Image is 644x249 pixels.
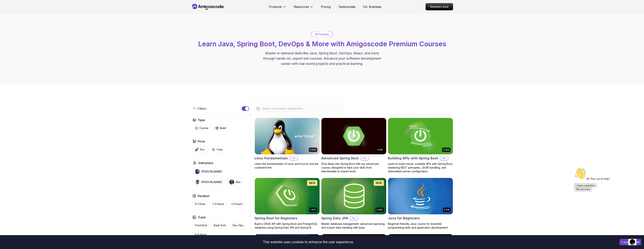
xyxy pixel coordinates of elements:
[255,118,320,169] a: Linux Fundamentals card6.00hLinux FundamentalsProLearn the fundamentals of Linux and how to use t...
[1,11,37,14] span: Hi! How can we help?
[363,4,381,9] a: For Business
[388,156,438,161] h2: Building APIs with Spring Boot
[321,162,386,173] p: Dive deep into Spring Boot with our advanced course, designed to take your skills from intermedia...
[255,178,320,214] img: Spring Boot for Beginners card
[227,178,243,186] button: instructor imgAbz
[321,178,386,214] img: Spring Data JPA card
[573,166,640,232] iframe: chat widget
[388,216,420,221] h2: Java for Beginners
[1,17,24,21] button: I have a question
[361,156,369,160] p: Pro
[200,148,204,151] p: Pro
[192,124,211,132] button: Course
[294,4,309,9] p: Resources
[388,222,453,229] p: Beginner-friendly Java course for essential programming skills and application development
[310,208,316,211] p: 1.67h
[198,161,213,165] h2: Instructors
[444,208,449,211] p: 2.41h
[259,51,385,66] p: Master in-demand skills like Java, Spring Boot, DevOps, React, and more through hands-on, expert-...
[294,4,313,12] button: Resources
[269,4,282,9] p: Products
[209,146,225,153] button: Free
[229,180,234,184] img: instructor img
[290,156,298,160] p: Pro
[255,162,320,169] p: Learn the fundamentals of Linux and how to use the command line
[198,106,206,111] p: Filters
[376,181,382,185] p: NEW
[214,223,225,227] p: Back End
[233,223,243,227] p: Dev Ops
[210,200,227,208] button: 1-3 Hours
[192,167,225,176] button: instructor img[PERSON_NAME]
[192,146,207,153] button: Pro
[321,178,386,229] a: Spring Data JPA card6.65hNEWSpring Data JPAProMaster database management, advanced querying, and ...
[192,222,209,229] button: Front End
[211,222,228,229] button: Back End
[236,180,241,184] p: Abz
[261,107,341,110] input: Search Java, React, Spring boot ...
[350,216,358,220] p: Pro
[321,118,386,154] img: Advanced Spring Boot card
[309,181,315,185] p: NEW
[388,118,453,154] img: Building APIs with Spring Boot card
[198,118,205,122] h2: Type
[321,222,386,229] p: Master database management, advanced querying, and expert data handling with ease
[628,234,640,245] iframe: chat widget
[1,21,19,25] button: Tell me more
[213,124,228,132] button: Build
[255,222,320,229] p: Build a CRUD API with Spring Boot and PostgreSQL database using Spring Data JPA and Spring AI
[388,178,453,214] img: Java for Beginners card
[201,170,222,173] p: [PERSON_NAME]
[377,208,383,211] p: 6.65h
[388,178,453,229] a: Java for Beginners card2.41hJava for BeginnersBeginner-friendly Java course for essential program...
[269,4,286,12] button: Products
[1,1,69,25] div: 👋Hi! How can we help?I have a questionTell me more
[440,156,448,160] p: Pro
[443,148,449,151] p: 3.30h
[377,148,383,151] p: 5.18h
[192,231,209,238] button: Full Stack
[231,202,242,206] p: +3 Hours
[229,200,245,208] button: +3 Hours
[212,202,224,206] p: 1-3 Hours
[192,178,225,186] button: instructor img[PERSON_NAME]
[201,180,222,184] p: [PERSON_NAME]
[198,194,209,198] h2: Duration
[220,126,226,130] p: Build
[195,233,207,237] p: Full Stack
[195,202,205,206] p: 0-1 Hour
[321,118,386,173] a: Advanced Spring Boot card5.18hAdvanced Spring BootProDive deep into Spring Boot with our advanced...
[230,222,246,229] button: Dev Ops
[195,169,200,174] img: instructor img
[217,148,223,151] p: Free
[192,200,208,208] button: 0-1 Hour
[338,4,356,9] a: Testimonials
[321,4,331,9] a: Pricing
[198,40,446,48] span: Learn Java, Spring Boot, DevOps & More with Amigoscode Premium Courses
[619,239,641,245] button: Accept cookies
[195,223,207,227] p: Front End
[388,118,453,173] a: Building APIs with Spring Boot card3.30hBuilding APIs with Spring BootProLearn to build robust, s...
[198,215,206,220] h2: Track
[310,148,316,151] p: 6.00h
[255,178,320,229] a: Spring Boot for Beginners card1.67hNEWSpring Boot for BeginnersBuild a CRUD API with Spring Boot ...
[426,3,453,10] a: Members Area
[255,216,297,221] h2: Spring Boot for Beginners
[3,238,614,246] div: This website uses cookies to enhance the user experience.
[255,118,320,154] img: Linux Fundamentals card
[426,3,453,10] p: Members Area
[195,180,200,184] img: instructor img
[1,1,13,13] img: :wave:
[315,32,329,36] p: All Courses
[321,156,359,161] h2: Advanced Spring Boot
[198,139,205,144] h2: Price
[388,162,453,173] p: Learn to build robust, scalable APIs with Spring Boot, mastering REST principles, JSON handling, ...
[199,126,208,130] p: Course
[321,216,348,221] h2: Spring Data JPA
[255,156,288,161] h2: Linux Fundamentals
